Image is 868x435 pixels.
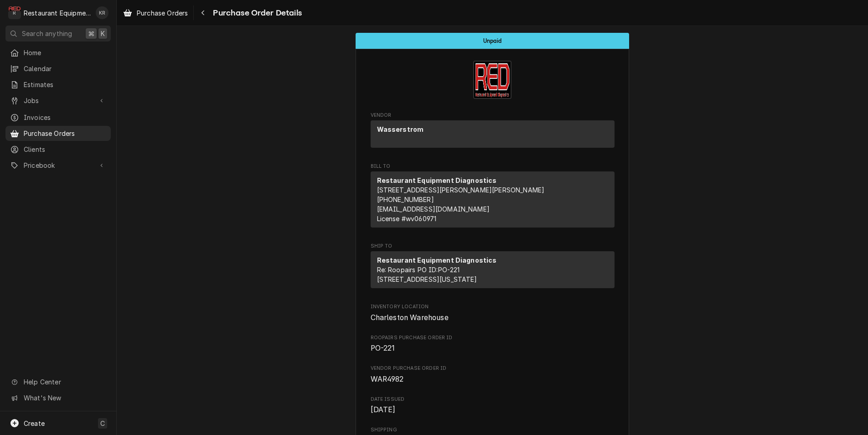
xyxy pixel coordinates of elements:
[371,251,615,292] div: Ship To
[371,343,615,354] span: Roopairs Purchase Order ID
[377,186,545,194] span: [STREET_ADDRESS][PERSON_NAME][PERSON_NAME]
[377,205,490,213] a: [EMAIL_ADDRESS][DOMAIN_NAME]
[371,312,615,323] span: Inventory Location
[88,29,94,38] span: ⌘
[371,303,615,323] div: Inventory Location
[371,375,404,383] span: WAR4982
[119,5,191,21] a: Purchase Orders
[371,374,615,385] span: Vendor Purchase Order ID
[371,396,615,415] div: Date Issued
[24,48,106,57] span: Home
[5,374,111,389] a: Go to Help Center
[5,61,111,76] a: Calendar
[24,8,91,18] div: Restaurant Equipment Diagnostics
[371,120,615,151] div: Vendor
[371,112,615,119] span: Vendor
[371,171,615,228] div: Bill To
[24,113,106,122] span: Invoices
[371,120,615,148] div: Vendor
[101,29,105,38] span: K
[24,64,106,73] span: Calendar
[24,129,106,138] span: Purchase Orders
[8,6,21,19] div: R
[377,176,497,184] strong: Restaurant Equipment Diagnostics
[5,158,111,173] a: Go to Pricebook
[210,7,302,19] span: Purchase Order Details
[377,256,497,264] strong: Restaurant Equipment Diagnostics
[371,112,615,152] div: Purchase Order Vendor
[371,251,615,288] div: Ship To
[5,77,111,92] a: Estimates
[371,396,615,403] span: Date Issued
[5,390,111,405] a: Go to What's New
[371,344,395,352] span: PO-221
[371,365,615,372] span: Vendor Purchase Order ID
[5,45,111,60] a: Home
[371,334,615,342] span: Roopairs Purchase Order ID
[371,313,449,322] span: Charleston Warehouse
[377,196,434,203] a: [PHONE_NUMBER]
[377,125,424,133] strong: Wasserstrom
[371,163,615,170] span: Bill To
[371,303,615,311] span: Inventory Location
[100,419,105,428] span: C
[371,426,615,434] span: Shipping
[377,215,437,223] span: License # wv060971
[24,96,93,105] span: Jobs
[5,110,111,125] a: Invoices
[371,365,615,384] div: Vendor Purchase Order ID
[24,393,105,403] span: What's New
[371,334,615,354] div: Roopairs Purchase Order ID
[356,33,629,49] div: Status
[473,61,511,99] img: Logo
[371,171,615,231] div: Bill To
[483,38,501,44] span: Unpaid
[96,6,108,19] div: Kelli Robinette's Avatar
[24,377,105,387] span: Help Center
[371,243,615,292] div: Purchase Order Ship To
[8,6,21,19] div: Restaurant Equipment Diagnostics's Avatar
[5,142,111,157] a: Clients
[196,5,210,20] button: Navigate back
[22,29,72,38] span: Search anything
[96,6,108,19] div: KR
[137,8,188,18] span: Purchase Orders
[377,266,460,274] span: Re: Roopairs PO ID: PO-221
[377,275,477,283] span: [STREET_ADDRESS][US_STATE]
[24,161,93,170] span: Pricebook
[24,80,106,89] span: Estimates
[371,163,615,232] div: Purchase Order Bill To
[24,145,106,154] span: Clients
[5,26,111,41] button: Search anything⌘K
[24,419,45,427] span: Create
[371,243,615,250] span: Ship To
[371,405,396,414] span: [DATE]
[5,126,111,141] a: Purchase Orders
[371,404,615,415] span: Date Issued
[5,93,111,108] a: Go to Jobs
